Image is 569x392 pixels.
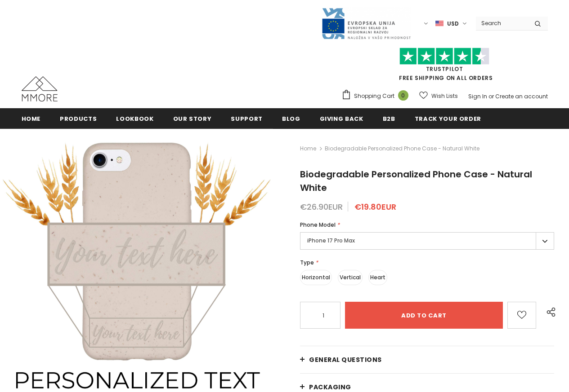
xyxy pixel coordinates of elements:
label: iPhone 17 Pro Max [300,232,554,250]
span: General Questions [309,355,382,364]
a: B2B [383,108,395,128]
a: Wish Lists [419,88,458,104]
a: Create an account [495,92,548,100]
span: Track your order [415,115,481,123]
span: €26.90EUR [300,201,343,212]
img: Javni Razpis [321,7,411,40]
img: Trust Pilot Stars [399,48,489,65]
span: 0 [398,90,408,101]
a: Trustpilot [426,65,463,73]
span: B2B [383,115,395,123]
span: support [231,115,263,123]
span: Wish Lists [431,92,458,101]
span: Giving back [320,115,363,123]
a: Lookbook [116,108,153,128]
a: Javni Razpis [321,19,411,27]
input: Search Site [476,17,528,30]
img: USD [435,20,444,27]
a: Our Story [173,108,212,128]
span: Lookbook [116,115,153,123]
span: Home [22,115,41,123]
span: Our Story [173,115,212,123]
input: Add to cart [345,302,503,329]
label: Heart [368,270,387,285]
img: MMORE Cases [22,76,58,101]
span: FREE SHIPPING ON ALL ORDERS [341,52,548,82]
span: Blog [282,115,300,123]
a: Track your order [415,108,481,128]
a: Products [60,108,97,128]
a: Giving back [320,108,363,128]
span: USD [447,19,459,28]
a: Home [22,108,41,128]
span: PACKAGING [309,383,351,392]
span: Type [300,259,314,266]
a: General Questions [300,346,554,373]
span: Phone Model [300,221,336,229]
span: Biodegradable Personalized Phone Case - Natural White [325,143,479,154]
span: €19.80EUR [354,201,396,212]
a: Home [300,143,316,154]
label: Horizontal [300,270,332,285]
span: Shopping Cart [354,92,394,101]
span: Biodegradable Personalized Phone Case - Natural White [300,168,532,194]
span: Products [60,115,97,123]
label: Vertical [338,270,363,285]
span: or [488,92,494,100]
a: Sign In [468,92,487,100]
a: Blog [282,108,300,128]
a: Shopping Cart 0 [341,89,413,103]
a: support [231,108,263,128]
